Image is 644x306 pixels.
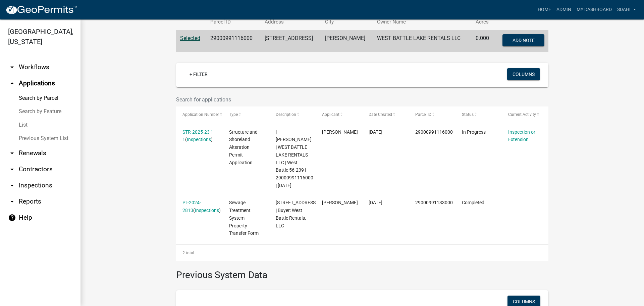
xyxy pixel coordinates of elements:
span: Description [276,112,296,117]
input: Search for applications [176,93,485,106]
datatable-header-cell: Date Created [362,106,409,123]
datatable-header-cell: Type [223,106,269,123]
th: Parcel ID [206,14,260,30]
span: Date Created [369,112,392,117]
datatable-header-cell: Parcel ID [409,106,455,123]
i: arrow_drop_down [8,198,16,206]
a: STR-2025-23 1 1 [182,129,213,142]
span: Current Activity [508,112,536,117]
a: Admin [554,3,574,16]
span: 29000991133000 [415,200,453,205]
i: arrow_drop_down [8,149,16,157]
a: sdahl [614,3,639,16]
a: + Filter [184,68,213,80]
i: help [8,214,16,222]
div: ( ) [182,128,216,144]
a: PT-2024-2813 [182,200,201,213]
i: arrow_drop_down [8,63,16,71]
td: 29000991116000 [206,30,260,52]
span: William l jenkins [322,129,358,135]
span: 03/04/2025 [369,129,382,135]
span: | Sheila Dahl | WEST BATTLE LAKE RENTALS LLC | West Battle 56-239 | 29000991116000 | 03/10/2026 [276,129,313,188]
th: Owner Name [373,14,472,30]
td: [PERSON_NAME] [321,30,373,52]
a: Inspection or Extension [508,129,535,142]
td: 0.000 [472,30,495,52]
span: 29000991116000 [415,129,453,135]
th: Acres [472,14,495,30]
th: City [321,14,373,30]
a: Inspections [195,208,219,213]
th: Address [261,14,321,30]
button: Add Note [502,34,544,46]
i: arrow_drop_up [8,79,16,87]
span: 42502 240TH ST 11 | Buyer: West Battle Rentals, LLC [276,200,317,228]
div: 2 total [176,245,548,261]
a: Inspections [187,137,211,142]
h3: Previous System Data [176,261,548,282]
i: arrow_drop_down [8,165,16,173]
span: Application Number [182,112,219,117]
datatable-header-cell: Application Number [176,106,223,123]
a: Selected [180,35,200,41]
span: Parcel ID [415,112,431,117]
div: ( ) [182,199,216,214]
span: Applicant [322,112,339,117]
span: Status [462,112,474,117]
span: 12/20/2024 [369,200,382,205]
i: arrow_drop_down [8,181,16,189]
span: Add Note [512,38,534,43]
td: [STREET_ADDRESS] [261,30,321,52]
datatable-header-cell: Applicant [316,106,362,123]
span: Sewage Treatment System Property Transfer Form [229,200,259,236]
a: My Dashboard [574,3,614,16]
td: WEST BATTLE LAKE RENTALS LLC [373,30,472,52]
button: Columns [507,68,540,80]
datatable-header-cell: Description [269,106,316,123]
a: Home [535,3,554,16]
span: Type [229,112,238,117]
span: DACIA TEBERG [322,200,358,205]
span: In Progress [462,129,486,135]
span: Completed [462,200,484,205]
datatable-header-cell: Status [455,106,502,123]
datatable-header-cell: Current Activity [502,106,548,123]
span: Structure and Shoreland Alteration Permit Application [229,129,258,165]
